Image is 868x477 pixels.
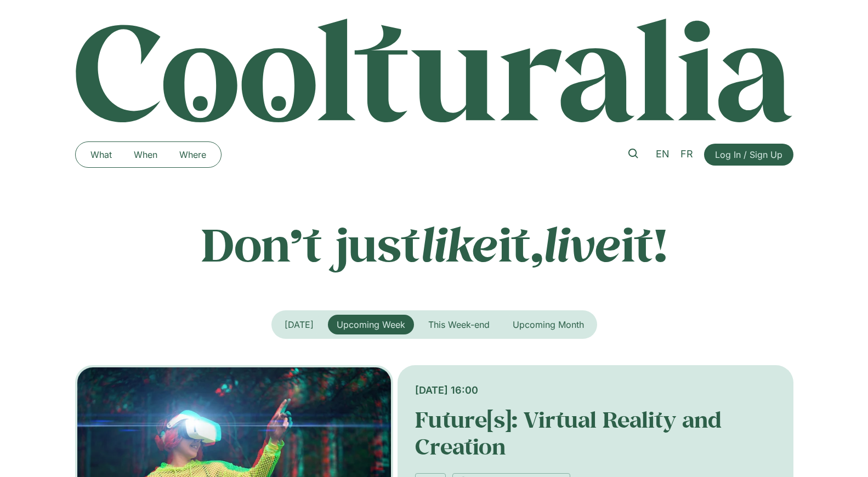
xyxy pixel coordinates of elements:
a: EN [650,146,675,162]
span: EN [656,148,670,160]
a: What [80,146,123,163]
em: like [421,213,498,274]
a: FR [675,146,699,162]
span: Upcoming Week [337,319,405,330]
a: Where [168,146,217,163]
a: Future[s]: Virtual Reality and Creation [415,405,722,461]
div: [DATE] 16:00 [415,383,775,397]
span: Upcoming Month [513,319,584,330]
span: FR [680,148,693,160]
p: Don’t just it, it! [75,217,793,271]
span: [DATE] [285,319,314,330]
span: Log In / Sign Up [715,148,782,161]
span: This Week-end [428,319,490,330]
nav: Menu [80,146,217,163]
em: live [543,213,621,274]
a: Log In / Sign Up [704,144,793,166]
a: When [123,146,168,163]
